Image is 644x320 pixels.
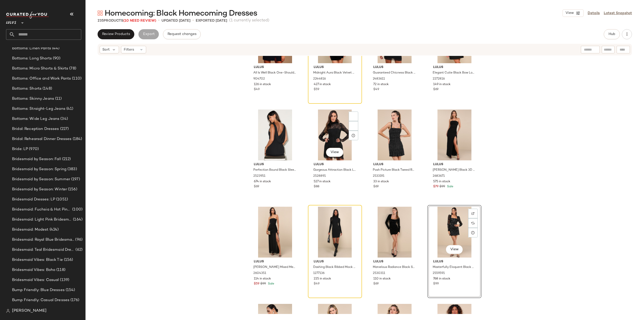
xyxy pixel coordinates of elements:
[314,180,331,184] span: 527 in stock
[65,287,75,293] span: (154)
[124,47,134,52] span: Filters
[313,174,326,179] span: 2528891
[12,297,69,303] span: Bump Friendly: Casual Dresses
[192,18,194,24] span: •
[604,11,632,16] a: Latest Snapshot
[123,19,156,23] span: (10 Need Review)
[59,126,69,132] span: (227)
[254,180,271,184] span: 674 in stock
[433,174,445,179] span: 2683671
[12,227,49,233] span: Bridesmaid: Modest
[42,86,52,92] span: (148)
[433,77,445,81] span: 2272816
[12,66,68,72] span: Bottoms: Micro Shorts & Skirts
[229,18,269,24] span: (1 currently selected)
[439,185,445,189] span: $99
[102,32,130,36] span: Review Products
[429,207,480,258] img: 12256341_2559591.jpg
[162,18,190,23] p: updated [DATE]
[12,106,65,112] span: Bottoms: Straight-Leg Jeans
[52,56,61,61] span: (90)
[69,297,79,303] span: (176)
[446,245,463,254] button: View
[158,18,159,24] span: •
[74,247,83,253] span: (62)
[313,271,325,276] span: 1277136
[565,11,574,15] span: View
[72,136,82,142] span: (184)
[373,77,385,81] span: 2483611
[314,282,319,286] span: $49
[12,76,71,82] span: Bottoms: Office and Work Pants
[313,71,356,75] span: Midnight Aura Black Velvet Off-the-Shoulder Mini Bodycon Dress
[12,237,74,243] span: Bridesmaid: Royal Blue Bridesmaid Dresses
[604,29,620,39] button: Hub
[369,110,420,160] img: 12224021_2533191.jpg
[12,126,59,132] span: Bridal: Reception Dresses
[313,77,326,81] span: 2244816
[51,46,60,51] span: (44)
[253,77,265,81] span: 904702
[314,260,356,264] span: Lulus
[373,260,416,264] span: Lulus
[373,174,384,179] span: 2533191
[471,222,474,225] img: svg%3e
[254,162,296,167] span: Lulus
[253,271,266,276] span: 2604351
[70,176,80,182] span: (197)
[314,162,356,167] span: Lulus
[74,237,83,243] span: (96)
[254,82,271,87] span: 126 in stock
[59,116,68,122] span: (34)
[12,156,61,162] span: Bridesmaid by Season: Fall
[68,66,76,72] span: (78)
[250,207,300,258] img: 2604351_01_hero.jpg
[433,185,438,189] span: $79
[373,71,415,75] span: Guaranteed Chicness Black Mock Neck Mini Dress
[98,11,103,16] img: svg%3e
[61,156,71,162] span: (212)
[313,168,356,172] span: Gorgeous Attraction Black Lace Structured Long Sleeve Mini Dress
[433,265,475,270] span: Masterfully Eloquent Black 3D Floral Mini Dress
[373,168,415,172] span: Posh Picture Black Tweed Rhinestone Mini Dress
[433,65,476,70] span: Lulus
[471,212,474,215] img: svg%3e
[63,257,73,263] span: (156)
[314,185,319,189] span: $88
[6,17,16,26] span: Lulus
[6,309,10,313] img: svg%3e
[12,86,42,92] span: Bottoms: Shorts
[254,260,296,264] span: Lulus
[253,168,296,172] span: Perfection Bound Black Sleeveless Cowl Back Mini Dress
[59,277,69,283] span: (139)
[250,110,300,160] img: 2523951_2_01_hero_Retakes_2025-08-05.jpg
[450,247,458,252] span: View
[608,32,615,36] span: Hub
[373,282,379,286] span: $69
[254,87,260,92] span: $49
[267,282,274,286] span: Sale
[12,187,67,192] span: Bridesmaid by Season: Winter
[314,87,319,92] span: $59
[254,277,271,281] span: 114 in stock
[253,71,296,75] span: All Is Well Black One-Shoulder Long Sleeve Bodycon Dress
[373,185,379,189] span: $69
[562,9,584,17] button: View
[373,265,415,270] span: Marvelous Radiance Black Sequin Cutout Long Sleeve Mini Dress
[433,271,445,276] span: 2559591
[373,65,416,70] span: Lulus
[429,110,480,160] img: 2683671_01_hero.jpg
[314,65,356,70] span: Lulus
[12,166,66,172] span: Bridesmaid by Season: Spring
[71,207,83,212] span: (100)
[12,116,59,122] span: Bottoms: Wide Leg Jeans
[12,96,54,102] span: Bottoms: Skinny Jeans
[12,176,70,182] span: Bridesmaid by Season: Summer
[105,9,257,19] span: Homecoming: Black Homecoming Dresses
[373,82,389,87] span: 72 in stock
[65,106,73,112] span: (41)
[254,65,296,70] span: Lulus
[253,265,296,270] span: [PERSON_NAME] Mixed Media Strapless Maxi Dress
[12,217,72,223] span: Bridesmaid: Light Pink Bridesmaid Dresses
[314,277,331,281] span: 225 in stock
